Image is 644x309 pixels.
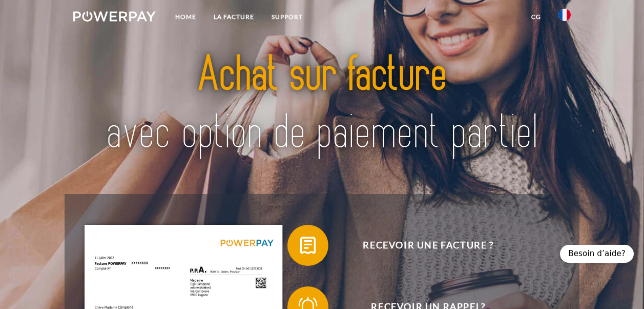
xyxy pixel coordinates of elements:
img: fr [558,9,571,21]
span: Recevoir une facture ? [303,225,554,266]
img: qb_bill.svg [295,233,321,258]
div: Besoin d’aide? [560,245,634,263]
a: Support [263,8,311,26]
iframe: Bouton de lancement de la fenêtre de messagerie [603,268,636,301]
a: CG [523,8,550,26]
img: logo-powerpay-white.svg [73,11,156,22]
img: title-powerpay_fr.svg [97,31,546,178]
a: Home [167,8,205,26]
a: LA FACTURE [205,8,263,26]
button: Recevoir une facture ? [287,225,554,266]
